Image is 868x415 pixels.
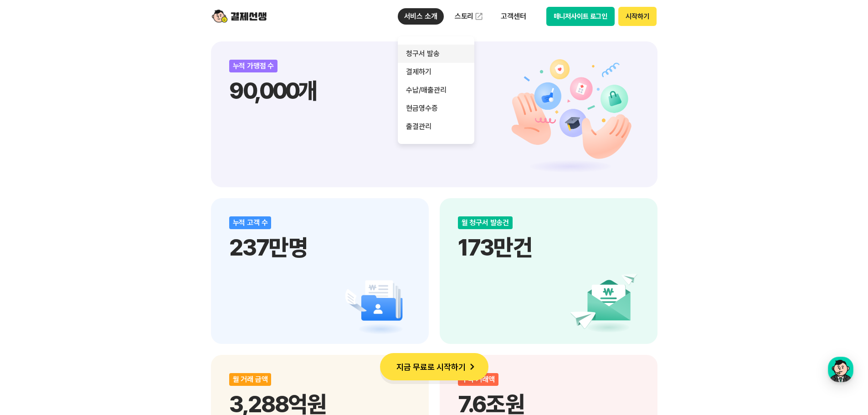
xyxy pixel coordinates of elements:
[546,7,615,26] button: 매니저사이트 로그인
[398,118,474,136] a: 출결관리
[229,77,639,104] p: 90,000개
[618,7,656,26] button: 시작하기
[229,373,272,386] div: 월 거래 금액
[229,216,272,229] div: 누적 고객 수
[448,7,490,26] a: 스토리
[212,8,267,25] img: logo
[398,45,474,63] a: 청구서 발송
[474,12,483,21] img: 외부 도메인 오픈
[60,289,118,312] a: 대화
[398,63,474,81] a: 결제하기
[398,81,474,99] a: 수납/매출관리
[458,234,639,261] p: 173만건
[29,302,34,310] span: 홈
[466,360,478,373] img: 화살표 아이콘
[118,289,175,312] a: 설정
[83,303,94,310] span: 대화
[380,353,488,380] button: 지금 무료로 시작하기
[494,8,532,25] p: 고객센터
[398,8,444,25] p: 서비스 소개
[398,99,474,118] a: 현금영수증
[229,60,278,72] div: 누적 가맹점 수
[3,289,60,312] a: 홈
[229,234,411,261] p: 237만명
[458,216,513,229] div: 월 청구서 발송건
[141,302,152,310] span: 설정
